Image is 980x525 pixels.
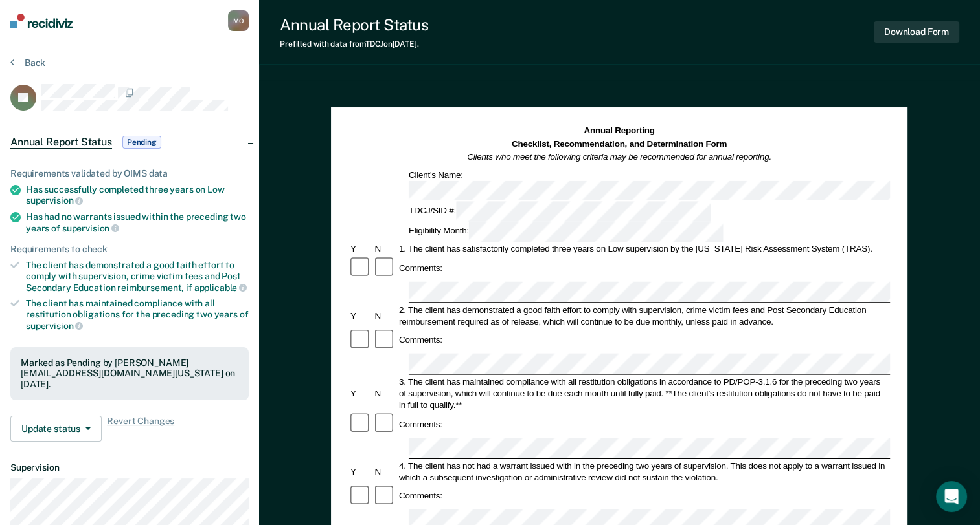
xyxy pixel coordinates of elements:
[373,243,397,255] div: N
[407,222,725,242] div: Eligibility Month:
[936,481,967,512] div: Open Intercom Messenger
[26,321,83,331] span: supervision
[397,304,890,327] div: 2. The client has demonstrated a good faith effort to comply with supervision, crime victim fees ...
[62,223,119,233] span: supervision
[373,466,397,477] div: N
[26,298,249,331] div: The client has maintained compliance with all restitution obligations for the preceding two years of
[512,139,727,149] strong: Checklist, Recommendation, and Determination Form
[10,462,249,473] dt: Supervision
[228,10,249,31] button: MO
[397,262,444,274] div: Comments:
[348,466,372,477] div: Y
[10,136,112,149] span: Annual Report Status
[874,21,959,43] button: Download Form
[122,136,161,149] span: Pending
[397,490,444,502] div: Comments:
[26,184,249,206] div: Has successfully completed three years on Low
[584,126,655,136] strong: Annual Reporting
[10,168,249,179] div: Requirements validated by OIMS data
[397,243,890,255] div: 1. The client has satisfactorily completed three years on Low supervision by the [US_STATE] Risk ...
[407,202,712,222] div: TDCJ/SID #:
[373,310,397,321] div: N
[397,334,444,346] div: Comments:
[21,358,238,390] div: Marked as Pending by [PERSON_NAME][EMAIL_ADDRESS][DOMAIN_NAME][US_STATE] on [DATE].
[10,244,249,255] div: Requirements to check
[26,195,83,206] span: supervision
[468,152,772,162] em: Clients who meet the following criteria may be recommended for annual reporting.
[348,310,372,321] div: Y
[397,376,890,411] div: 3. The client has maintained compliance with all restitution obligations in accordance to PD/POP-...
[194,283,247,293] span: applicable
[373,387,397,399] div: N
[10,416,102,442] button: Update status
[10,14,73,28] img: Recidiviz
[348,387,372,399] div: Y
[280,39,428,48] div: Prefilled with data from TDCJ on [DATE] .
[26,211,249,233] div: Has had no warrants issued within the preceding two years of
[107,416,174,442] span: Revert Changes
[228,10,249,31] div: M O
[26,260,249,293] div: The client has demonstrated a good faith effort to comply with supervision, crime victim fees and...
[397,460,890,483] div: 4. The client has not had a warrant issued with in the preceding two years of supervision. This d...
[280,16,428,34] div: Annual Report Status
[348,243,372,255] div: Y
[10,57,45,69] button: Back
[397,418,444,430] div: Comments:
